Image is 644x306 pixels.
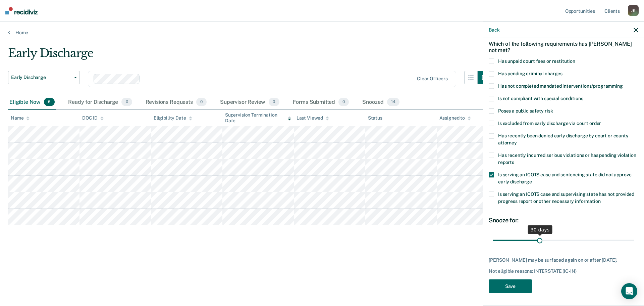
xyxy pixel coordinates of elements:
[67,95,133,110] div: Ready for Discharge
[121,98,132,106] span: 0
[219,95,281,110] div: Supervisor Review
[11,115,30,121] div: Name
[196,98,207,106] span: 0
[368,115,382,121] div: Status
[8,95,56,110] div: Eligible Now
[8,30,636,36] a: Home
[489,257,638,263] div: [PERSON_NAME] may be surfaced again on or after [DATE].
[489,35,638,58] div: Which of the following requirements has [PERSON_NAME] not met?
[5,7,38,14] img: Recidiviz
[11,75,71,80] span: Early Discharge
[498,120,601,126] span: Is excluded from early discharge via court order
[498,152,636,165] span: Has recently incurred serious violations or has pending violation reports
[291,95,351,110] div: Forms Submitted
[489,279,532,293] button: Save
[489,268,638,274] div: Not eligible reasons: INTERSTATE (IC-IN)
[498,133,629,145] span: Has recently been denied early discharge by court or county attorney
[498,71,562,76] span: Has pending criminal charges
[489,27,499,33] button: Back
[144,95,208,110] div: Revisions Requests
[387,98,399,106] span: 14
[297,115,329,121] div: Last Viewed
[338,98,349,106] span: 0
[498,58,575,63] span: Has unpaid court fees or restitution
[498,83,623,88] span: Has not completed mandated interventions/programming
[628,5,639,16] div: J K
[44,98,55,106] span: 6
[498,191,634,204] span: Is serving an ICOTS case and supervising state has not provided progress report or other necessar...
[361,95,401,110] div: Snoozed
[154,115,192,121] div: Eligibility Date
[417,76,448,82] div: Clear officers
[498,172,631,184] span: Is serving an ICOTS case and sentencing state did not approve early discharge
[8,46,491,65] div: Early Discharge
[269,98,279,106] span: 0
[528,225,552,234] div: 30 days
[498,108,553,113] span: Poses a public safety risk
[225,112,291,124] div: Supervision Termination Date
[82,115,104,121] div: DOC ID
[621,283,637,299] div: Open Intercom Messenger
[439,115,471,121] div: Assigned to
[498,95,583,101] span: Is not compliant with special conditions
[489,216,638,224] div: Snooze for:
